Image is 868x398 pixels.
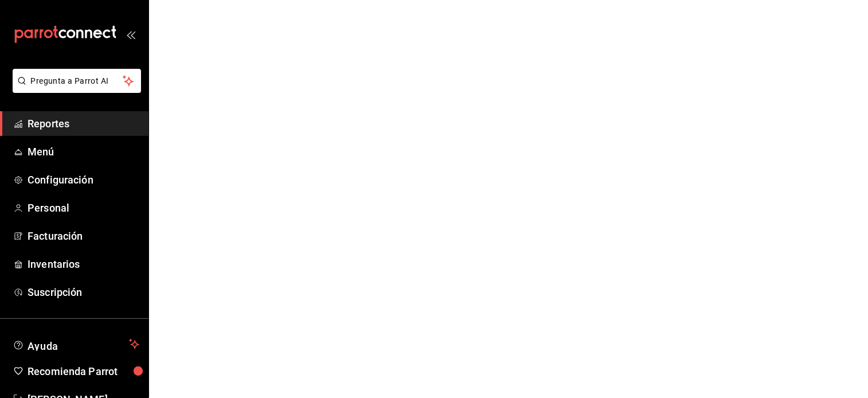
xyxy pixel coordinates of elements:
button: Pregunta a Parrot AI [13,69,141,93]
font: Facturación [28,230,83,242]
button: open_drawer_menu [126,30,135,39]
font: Suscripción [28,286,82,298]
span: Ayuda [28,337,124,351]
font: Configuración [28,174,93,186]
font: Menú [28,146,54,158]
span: Pregunta a Parrot AI [31,75,123,87]
font: Inventarios [28,258,80,270]
font: Personal [28,202,69,214]
font: Reportes [28,118,69,130]
font: Recomienda Parrot [28,365,118,377]
a: Pregunta a Parrot AI [8,83,141,95]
